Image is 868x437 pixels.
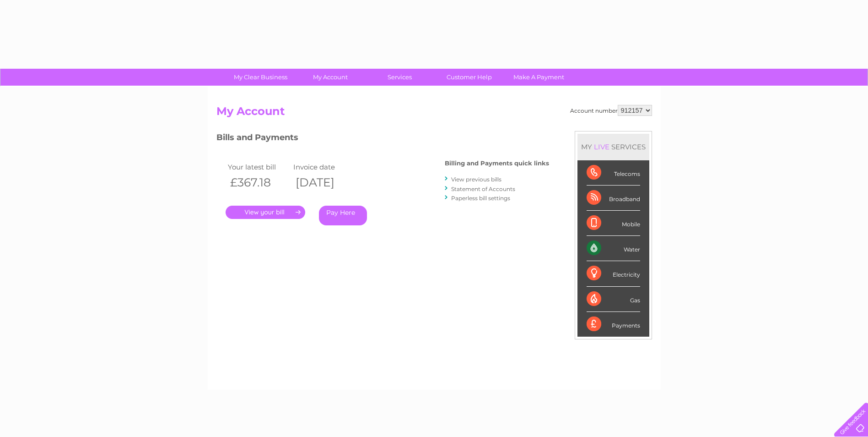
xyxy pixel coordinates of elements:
[577,134,649,160] div: MY SERVICES
[587,287,640,312] div: Gas
[216,131,549,147] h3: Bills and Payments
[570,105,652,116] div: Account number
[445,160,549,167] h4: Billing and Payments quick links
[587,312,640,337] div: Payments
[362,69,437,86] a: Services
[431,69,507,86] a: Customer Help
[226,206,305,219] a: .
[587,160,640,186] div: Telecoms
[451,186,515,192] a: Statement of Accounts
[291,173,357,192] th: [DATE]
[587,261,640,286] div: Electricity
[226,161,291,173] td: Your latest bill
[291,161,357,173] td: Invoice date
[226,173,291,192] th: £367.18
[451,195,510,202] a: Paperless bill settings
[216,105,652,122] h2: My Account
[587,236,640,261] div: Water
[501,69,577,86] a: Make A Payment
[223,69,298,86] a: My Clear Business
[451,176,501,183] a: View previous bills
[587,211,640,236] div: Mobile
[592,142,611,151] div: LIVE
[319,206,367,225] a: Pay Here
[292,69,368,86] a: My Account
[587,186,640,211] div: Broadband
